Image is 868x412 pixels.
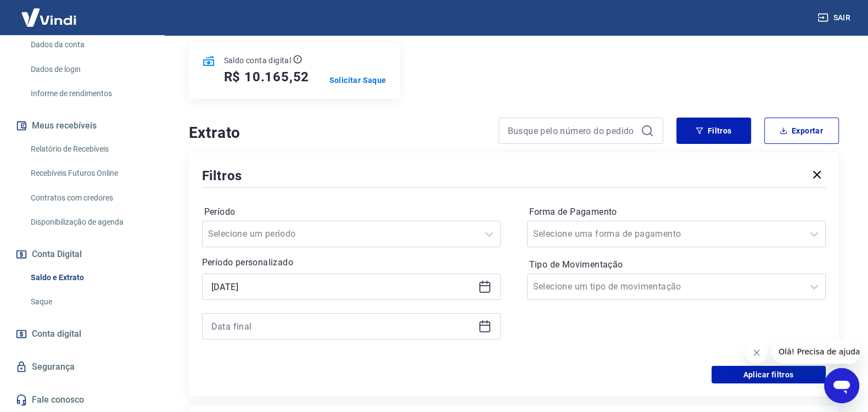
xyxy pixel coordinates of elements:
iframe: Fechar mensagem [746,342,768,364]
a: Disponibilização de agenda [26,211,151,233]
a: Conta digital [13,322,151,346]
a: Fale conosco [13,388,151,412]
button: Sair [815,8,855,28]
button: Meus recebíveis [13,114,151,138]
a: Informe de rendimentos [26,82,151,105]
label: Tipo de Movimentação [529,258,824,271]
a: Dados da conta [26,34,151,56]
a: Contratos com credores [26,187,151,209]
input: Data inicial [211,279,474,295]
a: Segurança [13,355,151,379]
span: Olá! Precisa de ajuda? [7,8,92,16]
input: Busque pelo número do pedido [508,123,636,139]
label: Forma de Pagamento [529,205,824,219]
label: Período [204,205,499,219]
a: Solicitar Saque [329,75,387,86]
img: Vindi [13,1,85,34]
button: Aplicar filtros [712,366,826,383]
h5: R$ 10.165,52 [224,68,310,86]
p: Saldo conta digital [224,55,292,66]
a: Dados de login [26,58,151,81]
button: Conta Digital [13,242,151,266]
iframe: Mensagem da empresa [772,339,859,364]
p: Período personalizado [202,256,501,269]
input: Data final [211,318,474,335]
button: Filtros [676,118,751,144]
h5: Filtros [202,167,243,185]
iframe: Botão para abrir a janela de mensagens [824,368,859,403]
a: Saldo e Extrato [26,266,151,289]
h4: Extrato [189,122,485,144]
button: Exportar [764,118,839,144]
span: Conta digital [32,326,81,342]
a: Saque [26,291,151,313]
a: Relatório de Recebíveis [26,138,151,160]
a: Recebíveis Futuros Online [26,162,151,185]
